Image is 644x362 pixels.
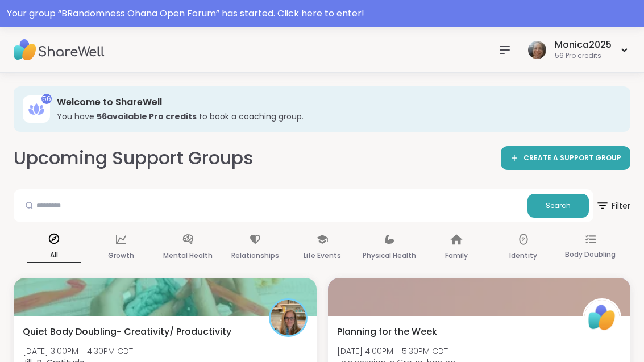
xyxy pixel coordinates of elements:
[555,39,612,51] div: Monica2025
[523,153,621,163] span: CREATE A SUPPORT GROUP
[27,248,81,263] p: All
[555,51,612,61] div: 56 Pro credits
[57,111,614,122] h3: You have to book a coaching group.
[445,249,468,263] p: Family
[57,96,614,109] h3: Welcome to ShareWell
[271,300,306,335] img: Jill_B_Gratitude
[596,192,630,219] span: Filter
[527,194,589,218] button: Search
[23,346,133,357] span: [DATE] 3:00PM - 4:30PM CDT
[337,325,437,339] span: Planning for the Week
[231,249,279,263] p: Relationships
[363,249,416,263] p: Physical Health
[23,325,231,339] span: Quiet Body Doubling- Creativity/ Productivity
[546,201,571,211] span: Search
[528,41,546,59] img: Monica2025
[304,249,341,263] p: Life Events
[596,189,630,222] button: Filter
[337,346,456,357] span: [DATE] 4:00PM - 5:30PM CDT
[501,146,630,170] a: CREATE A SUPPORT GROUP
[7,7,637,20] div: Your group “ BRandomness Ohana Open Forum ” has started. Click here to enter!
[509,249,537,263] p: Identity
[14,145,254,171] h2: Upcoming Support Groups
[584,300,620,335] img: ShareWell
[97,111,197,122] b: 56 available Pro credit s
[14,30,105,70] img: ShareWell Nav Logo
[163,249,213,263] p: Mental Health
[565,248,616,261] p: Body Doubling
[108,249,134,263] p: Growth
[41,94,52,104] div: 56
